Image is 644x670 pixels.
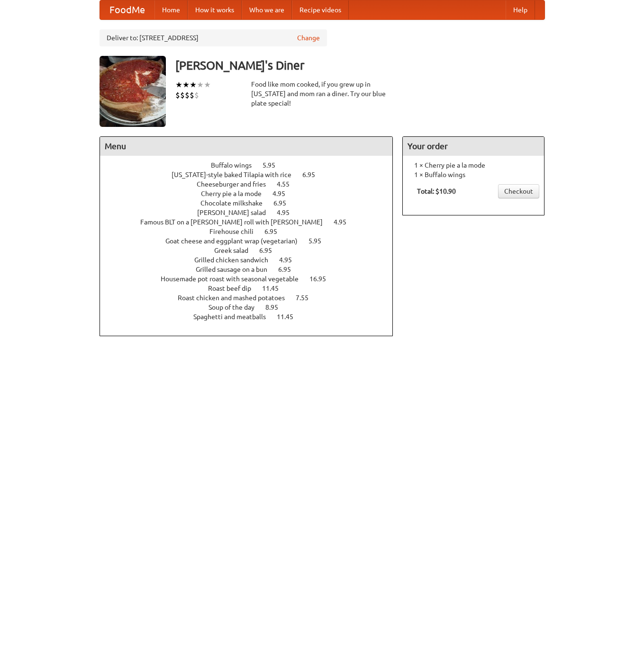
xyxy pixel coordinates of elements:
[272,190,295,197] span: 4.95
[498,184,539,198] a: Checkout
[277,209,299,216] span: 4.95
[175,90,180,100] li: $
[262,285,288,292] span: 11.45
[193,313,275,321] span: Spaghetti and meatballs
[209,228,295,235] a: Firehouse chili 6.95
[309,275,336,283] span: 16.95
[296,294,318,302] span: 7.55
[408,161,539,170] li: 1 × Cherry pie a la mode
[408,170,539,179] li: 1 × Buffalo wings
[188,0,242,19] a: How it works
[100,137,393,156] h4: Menu
[172,171,333,179] a: [US_STATE]-style baked Tilapia with rice 6.95
[417,188,456,195] b: Total: $10.90
[200,199,272,207] span: Chocolate milkshake
[278,266,300,273] span: 6.95
[165,237,307,245] span: Goat cheese and eggplant wrap (vegetarian)
[214,247,290,254] a: Greek salad 6.95
[197,80,204,90] li: ★
[178,294,326,302] a: Roast chicken and mashed potatoes 7.55
[197,209,275,216] span: [PERSON_NAME] salad
[277,313,303,321] span: 11.45
[194,256,278,264] span: Grilled chicken sandwich
[211,161,293,169] a: Buffalo wings 5.95
[204,80,211,90] li: ★
[403,137,544,156] h4: Your order
[196,266,277,273] span: Grilled sausage on a bun
[264,228,287,235] span: 6.95
[334,218,356,226] span: 4.95
[208,285,296,292] a: Roast beef dip 11.45
[140,218,332,226] span: Famous BLT on a [PERSON_NAME] roll with [PERSON_NAME]
[259,247,281,254] span: 6.95
[154,0,188,19] a: Home
[251,80,393,108] div: Food like mom cooked, if you grew up in [US_STATE] and mom ran a diner. Try our blue plate special!
[140,218,364,226] a: Famous BLT on a [PERSON_NAME] roll with [PERSON_NAME] 4.95
[100,29,327,46] div: Deliver to: [STREET_ADDRESS]
[190,80,197,90] li: ★
[263,161,285,169] span: 5.95
[175,80,182,90] li: ★
[172,171,301,179] span: [US_STATE]-style baked Tilapia with rice
[209,228,263,235] span: Firehouse chili
[277,180,299,188] span: 4.55
[201,190,303,197] a: Cherry pie a la mode 4.95
[194,90,199,100] li: $
[197,209,307,216] a: [PERSON_NAME] salad 4.95
[200,199,304,207] a: Chocolate milkshake 6.95
[242,0,292,19] a: Who we are
[165,237,339,245] a: Goat cheese and eggplant wrap (vegetarian) 5.95
[211,161,261,169] span: Buffalo wings
[196,266,308,273] a: Grilled sausage on a bun 6.95
[185,90,190,100] li: $
[193,313,311,321] a: Spaghetti and meatballs 11.45
[180,90,185,100] li: $
[100,56,166,127] img: angular.jpg
[265,304,288,311] span: 8.95
[506,0,535,19] a: Help
[279,256,301,264] span: 4.95
[194,256,309,264] a: Grilled chicken sandwich 4.95
[161,275,308,283] span: Housemade pot roast with seasonal vegetable
[175,56,545,75] h3: [PERSON_NAME]'s Diner
[297,33,320,43] a: Change
[214,247,258,254] span: Greek salad
[308,237,331,245] span: 5.95
[190,90,194,100] li: $
[302,171,325,179] span: 6.95
[178,294,294,302] span: Roast chicken and mashed potatoes
[209,304,264,311] span: Soup of the day
[273,199,296,207] span: 6.95
[197,180,275,188] span: Cheeseburger and fries
[197,180,307,188] a: Cheeseburger and fries 4.55
[209,304,296,311] a: Soup of the day 8.95
[100,0,154,19] a: FoodMe
[208,285,261,292] span: Roast beef dip
[161,275,344,283] a: Housemade pot roast with seasonal vegetable 16.95
[292,0,349,19] a: Recipe videos
[201,190,271,197] span: Cherry pie a la mode
[182,80,190,90] li: ★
